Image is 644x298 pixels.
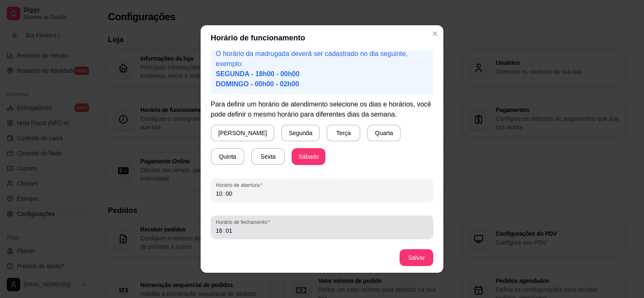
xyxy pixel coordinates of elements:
button: [PERSON_NAME] [211,125,274,141]
button: Terça [327,125,360,141]
div: hour, [215,189,223,198]
button: Salvar [400,249,433,266]
span: Horário de fechamento [216,219,428,226]
header: Horário de funcionamento [201,25,443,51]
span: Horário de abertura [216,182,428,189]
div: minute, [225,226,233,235]
p: O horário da madrugada deverá ser cadastrado no dia seguinte, exemplo: [216,49,428,89]
button: Quarta [367,125,401,141]
div: : [223,226,226,235]
button: Quinta [211,148,244,165]
button: Close [428,27,442,40]
span: SEGUNDA - 18h00 - 00h00 [216,70,300,77]
button: Sexta [251,148,285,165]
button: Sábado [292,148,325,165]
div: : [223,189,226,198]
button: Segunda [281,125,320,141]
div: minute, [225,189,233,198]
p: Para definir um horário de atendimento selecione os dias e horários, você pode definir o mesmo ho... [211,99,433,120]
span: DOMINGO - 00h00 - 02h00 [216,80,299,88]
div: hour, [215,226,223,235]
